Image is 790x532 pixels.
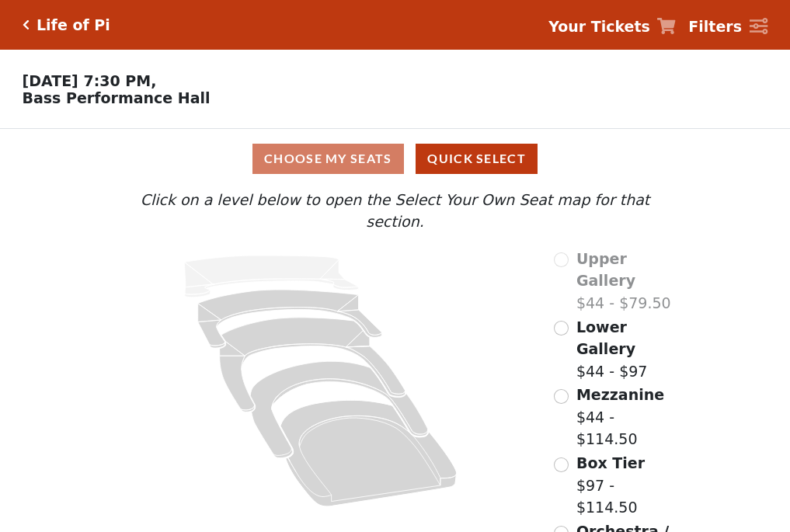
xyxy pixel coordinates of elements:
[576,250,635,290] span: Upper Gallery
[110,189,680,233] p: Click on a level below to open the Select Your Own Seat map for that section.
[416,144,538,174] button: Quick Select
[576,454,645,471] span: Box Tier
[576,384,680,450] label: $44 - $114.50
[688,16,767,38] a: Filters
[37,16,110,34] h5: Life of Pi
[548,16,676,38] a: Your Tickets
[576,316,680,383] label: $44 - $97
[281,400,458,506] path: Orchestra / Parterre Circle - Seats Available: 24
[576,452,680,519] label: $97 - $114.50
[576,248,680,315] label: $44 - $79.50
[548,18,650,35] strong: Your Tickets
[23,19,30,30] a: Click here to go back to filters
[576,386,664,403] span: Mezzanine
[185,256,359,297] path: Upper Gallery - Seats Available: 0
[688,18,742,35] strong: Filters
[198,290,382,348] path: Lower Gallery - Seats Available: 170
[576,318,635,358] span: Lower Gallery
